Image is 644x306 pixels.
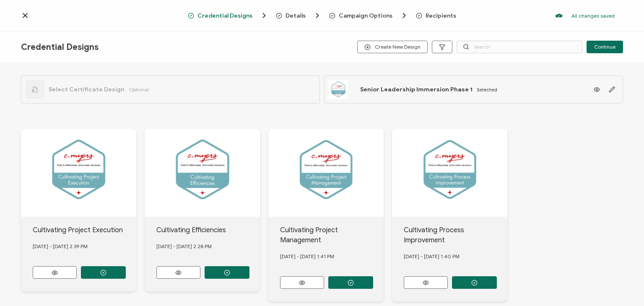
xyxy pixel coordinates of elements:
[156,235,260,258] div: [DATE] - [DATE] 2.28 PM
[339,13,392,19] span: Campaign Options
[416,13,456,19] span: Recipients
[49,86,125,93] span: Select Certificate Design
[602,266,644,306] iframe: Chat Widget
[571,13,615,19] p: All changes saved
[457,41,582,53] input: Search
[33,235,137,258] div: [DATE] - [DATE] 2.39 PM
[276,11,322,20] span: Details
[404,225,508,245] div: Cultivating Process Improvement
[329,11,408,20] span: Campaign Options
[33,225,137,235] div: Cultivating Project Execution
[587,41,623,53] button: Continue
[426,13,456,19] span: Recipients
[477,86,497,93] span: Selected
[129,86,149,93] span: Optional
[594,44,615,49] span: Continue
[280,245,384,268] div: [DATE] - [DATE] 1.41 PM
[357,41,428,53] button: Create New Design
[197,13,252,19] span: Credential Designs
[156,225,260,235] div: Cultivating Efficiencies
[364,44,421,50] span: Create New Design
[360,86,473,93] span: Senior Leadership Immersion Phase 1
[280,225,384,245] div: Cultivating Project Management
[188,11,456,20] div: Breadcrumb
[286,13,306,19] span: Details
[188,11,268,20] span: Credential Designs
[404,245,508,268] div: [DATE] - [DATE] 1.40 PM
[21,42,99,52] span: Credential Designs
